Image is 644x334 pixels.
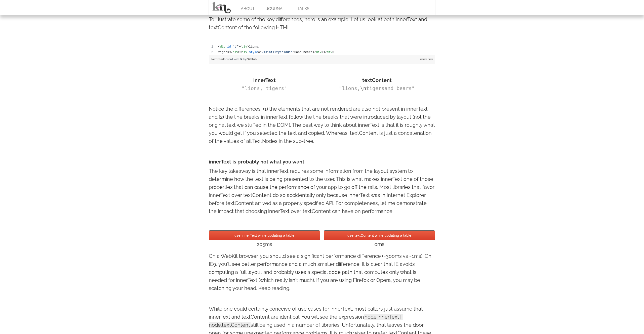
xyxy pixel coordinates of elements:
[242,51,247,54] span: div
[220,45,225,49] span: div
[262,51,292,54] span: visibility:hidden
[324,240,435,248] div: 0ms
[327,51,332,54] span: div
[227,45,231,49] span: id
[234,45,236,49] span: t
[209,84,320,92] div: lions, tigers
[412,85,415,91] span: "
[209,44,435,55] div: text.html content, created by kellegous on 10:25AM on February 25, 2013.
[247,45,249,49] span: >
[218,45,220,49] span: <
[209,314,403,328] span: node.innerText || node.textContent
[209,252,435,292] p: On a WebKit browser, you should see a significant performance difference (~300ms vs ~1ms). On IE9...
[321,84,432,92] div: lions, tigersand bears
[238,45,240,49] span: >
[209,158,435,166] h4: innerText is probably not what you want
[240,51,242,54] span: <
[209,55,435,64] div: hosted with ❤ by
[209,230,320,240] button: use innerText while updating a table
[238,51,240,54] span: >
[284,85,287,91] span: "
[332,51,334,54] span: >
[216,44,435,50] td: =" " lions,
[249,51,258,54] span: style
[294,51,296,54] span: >
[209,167,435,215] p: The key takeaway is that innerText requires some information from the layout system to determine ...
[321,76,432,84] div: textContent
[229,51,232,54] span: </
[247,58,257,61] a: GitHub
[209,76,320,84] div: innerText
[360,85,366,91] span: \n
[339,85,342,91] span: "
[323,51,327,54] span: </
[420,58,433,61] a: view raw
[209,15,435,31] p: To illustrate some of the key differences, here is an example. Let us look at both innerText and ...
[312,51,316,54] span: </
[316,51,321,54] span: div
[233,51,238,54] span: div
[209,105,435,145] p: Notice the differences, (1) the elements that are not rendered are also not present in innerText ...
[321,51,323,54] span: >
[209,240,320,248] div: 205ms
[240,45,242,49] span: <
[211,58,224,61] a: text.html
[242,85,245,91] span: "
[242,45,247,49] span: div
[216,50,435,55] td: tigers =" " and bears
[324,230,435,240] button: use textContent while updating a table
